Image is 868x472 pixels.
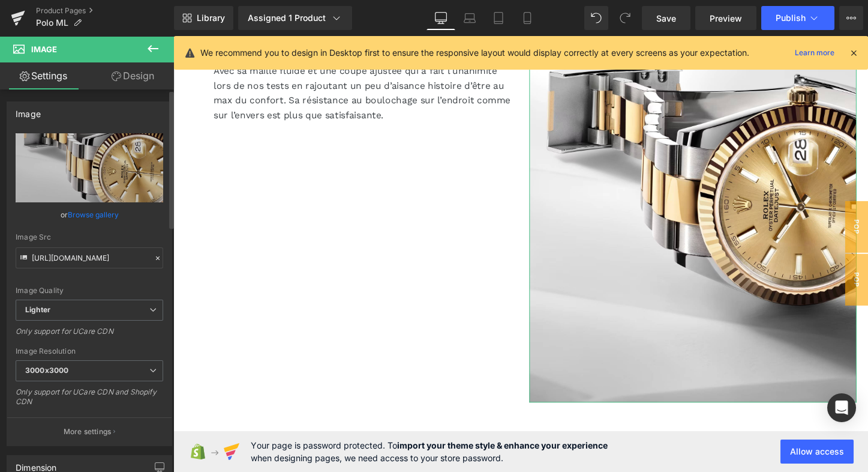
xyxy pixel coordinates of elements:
[397,440,608,450] strong: import your theme style & enhance your experience
[776,13,806,23] span: Publish
[36,18,68,28] span: Polo ML
[710,12,742,25] span: Preview
[25,366,68,375] b: 3000x3000
[64,426,112,437] p: More settings
[7,417,172,446] button: More settings
[695,6,756,30] a: Preview
[89,62,176,89] a: Design
[16,233,163,241] div: Image Src
[200,46,749,59] p: We recommend you to design in Desktop first to ensure the responsive layout would display correct...
[827,393,856,422] div: Open Intercom Messenger
[16,208,163,221] div: or
[761,6,834,30] button: Publish
[16,247,163,268] input: Link
[455,6,484,30] a: Laptop
[197,13,225,23] span: Library
[68,204,119,225] a: Browse gallery
[16,286,163,295] div: Image Quality
[427,6,455,30] a: Desktop
[25,305,50,314] b: Lighter
[36,6,174,16] a: Product Pages
[584,6,608,30] button: Undo
[839,6,863,30] button: More
[513,6,542,30] a: Mobile
[790,46,839,60] a: Learn more
[16,327,163,344] div: Only support for UCare CDN
[251,439,608,464] span: Your page is password protected. To when designing pages, we need access to your store password.
[31,44,57,54] span: Image
[780,440,854,464] button: Allow access
[656,12,676,25] span: Save
[42,29,354,90] p: Avec sa maille fluide et une coupe ajustée qui a fait l'unanimité lors de nos tests en rajoutant ...
[16,347,163,356] div: Image Resolution
[484,6,513,30] a: Tablet
[248,12,343,24] div: Assigned 1 Product
[16,102,41,119] div: Image
[174,6,233,30] a: New Library
[613,6,637,30] button: Redo
[678,228,726,282] span: pop Livraison
[702,172,726,226] span: pop
[16,387,163,414] div: Only support for UCare CDN and Shopify CDN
